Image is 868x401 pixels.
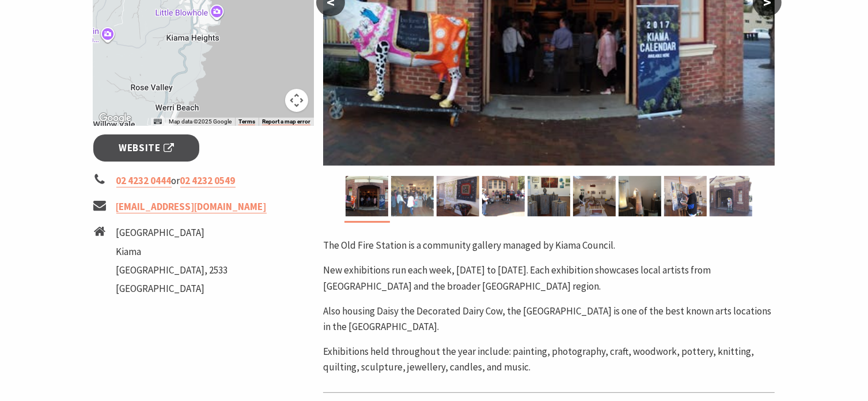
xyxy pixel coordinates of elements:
[619,176,661,216] img: Felting exhibition
[116,281,228,297] li: [GEOGRAPHIC_DATA]
[116,244,228,260] li: Kiama
[323,303,775,335] p: Also housing Daisy the Decorated Dairy Cow, the [GEOGRAPHIC_DATA] is one of the best known arts l...
[93,134,200,162] a: Website
[180,174,236,188] a: 02 4232 0549
[323,238,775,253] p: The Old Fire Station is a community gallery managed by Kiama Council.
[116,225,228,241] li: [GEOGRAPHIC_DATA]
[96,111,134,126] img: Google
[573,176,616,216] img: Woodcarving Exhibition
[710,176,752,216] img: Daisy sculpture outside the old fire station
[285,89,308,112] button: Map camera controls
[482,176,525,216] img: Buskers
[154,118,162,126] button: Keyboard shortcuts
[528,176,570,216] img: Visual Arts Exhibition
[323,263,775,294] p: New exhibitions run each week, [DATE] to [DATE]. Each exhibition showcases local artists from [GE...
[664,176,707,216] img: Artist painting
[169,118,232,125] span: Map data ©2025 Google
[116,200,267,213] a: [EMAIL_ADDRESS][DOMAIN_NAME]
[238,118,255,125] a: Terms (opens in new tab)
[391,176,434,216] img: Photgraphy exhibition inside the Old Fire Station, people viewing photographs
[323,344,775,375] p: Exhibitions held throughout the year include: painting, photography, craft, woodwork, pottery, kn...
[93,173,314,189] li: or
[96,111,134,126] a: Open this area in Google Maps (opens a new window)
[116,263,228,278] li: [GEOGRAPHIC_DATA], 2533
[116,174,172,188] a: 02 4232 0444
[346,176,388,216] img: The front of the old fire station
[437,176,479,216] img: Quilts displayed on the wall
[119,140,174,156] span: Website
[262,118,310,125] a: Report a map error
